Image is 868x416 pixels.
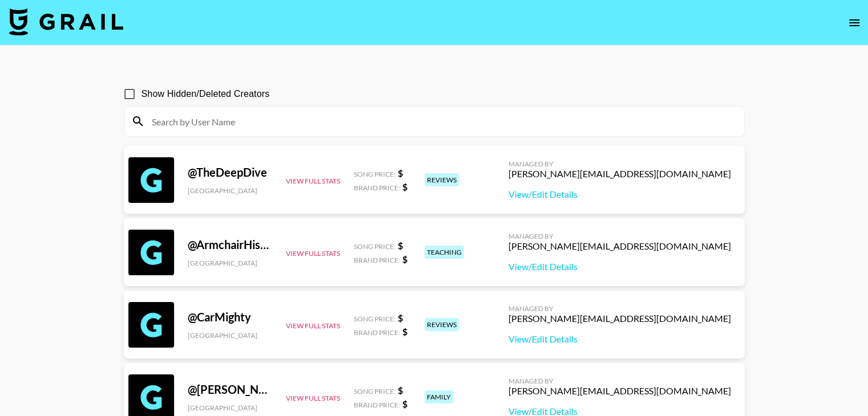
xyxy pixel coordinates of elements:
button: View Full Stats [286,177,340,185]
div: [GEOGRAPHIC_DATA] [188,403,272,412]
button: View Full Stats [286,394,340,402]
span: Brand Price: [354,401,400,409]
div: family [425,390,453,403]
div: Managed By [508,160,731,168]
div: [PERSON_NAME][EMAIL_ADDRESS][DOMAIN_NAME] [508,385,731,397]
strong: $ [398,385,403,395]
span: Song Price: [354,315,395,323]
a: View/Edit Details [508,261,731,272]
div: teaching [425,246,464,259]
span: Brand Price: [354,328,400,337]
img: Grail Talent [9,8,123,35]
strong: $ [402,398,407,409]
div: Managed By [508,377,731,385]
span: Song Price: [354,242,395,251]
button: View Full Stats [286,321,340,330]
strong: $ [398,168,403,178]
span: Brand Price: [354,183,400,192]
strong: $ [402,254,407,264]
div: [PERSON_NAME][EMAIL_ADDRESS][DOMAIN_NAME] [508,240,731,252]
div: [PERSON_NAME][EMAIL_ADDRESS][DOMAIN_NAME] [508,313,731,324]
div: Managed By [508,304,731,313]
strong: $ [398,240,403,251]
span: Brand Price: [354,256,400,264]
div: [PERSON_NAME][EMAIL_ADDRESS][DOMAIN_NAME] [508,168,731,180]
div: Managed By [508,232,731,240]
span: Song Price: [354,170,395,178]
div: reviews [425,318,459,331]
strong: $ [402,181,407,192]
button: View Full Stats [286,249,340,258]
span: Show Hidden/Deleted Creators [142,87,270,101]
div: @ TheDeepDive [188,165,272,180]
a: View/Edit Details [508,333,731,345]
div: @ [PERSON_NAME] [188,382,272,397]
input: Search by User Name [145,112,737,130]
strong: $ [402,326,407,337]
strong: $ [398,312,403,323]
div: @ ArmchairHistorian [188,238,272,252]
a: View/Edit Details [508,189,731,200]
button: open drawer [843,11,866,34]
div: reviews [425,173,459,186]
div: [GEOGRAPHIC_DATA] [188,331,272,340]
span: Song Price: [354,387,395,395]
div: [GEOGRAPHIC_DATA] [188,259,272,267]
div: @ CarMighty [188,310,272,324]
div: [GEOGRAPHIC_DATA] [188,186,272,195]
